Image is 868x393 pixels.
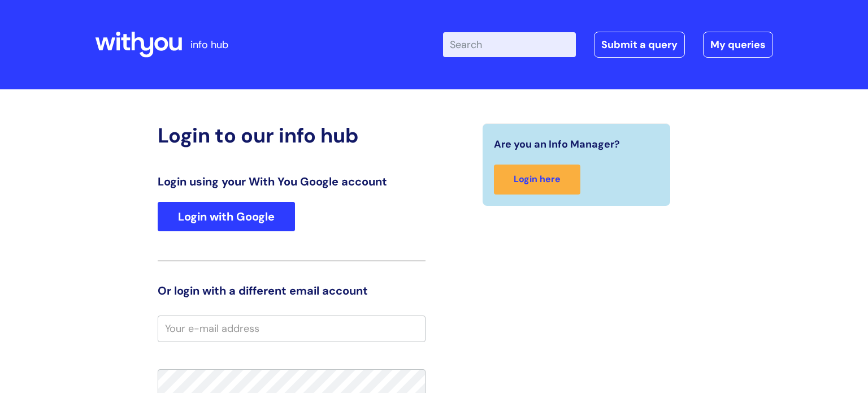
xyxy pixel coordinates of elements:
a: Login here [494,165,580,195]
a: Submit a query [594,32,685,58]
input: Search [443,32,576,57]
a: My queries [703,32,773,58]
a: Login with Google [158,202,295,231]
input: Your e-mail address [158,316,426,342]
p: info hub [190,36,228,54]
h3: Or login with a different email account [158,284,426,297]
h3: Login using your With You Google account [158,175,426,188]
h2: Login to our info hub [158,123,426,148]
span: Are you an Info Manager? [494,135,620,153]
